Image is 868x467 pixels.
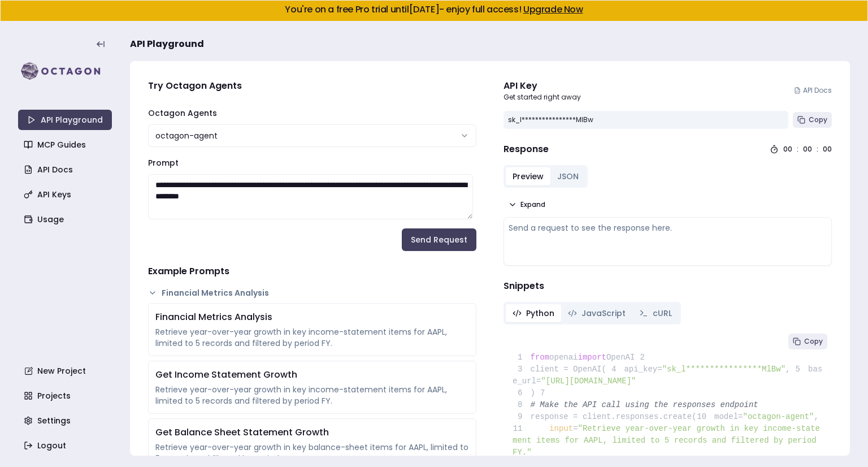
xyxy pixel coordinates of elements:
a: API Docs [794,86,832,95]
span: "Retrieve year-over-year growth in key income-statement items for AAPL, limited to 5 records and ... [513,424,821,457]
span: client = OpenAI( [513,365,606,374]
a: New Project [19,361,113,381]
span: Copy [804,337,823,346]
a: API Playground [18,110,112,130]
div: Financial Metrics Analysis [155,310,469,324]
h4: Snippets [504,279,832,293]
div: Retrieve year-over-year growth in key income-statement items for AAPL, limited to 5 records and f... [155,384,469,407]
a: Logout [19,435,113,456]
a: API Keys [19,184,113,205]
a: MCP Guides [19,135,113,155]
span: 6 [513,387,531,399]
span: "octagon-agent" [743,412,814,421]
span: , [785,365,790,374]
h4: Response [504,142,549,156]
div: : [817,145,818,154]
span: 1 [513,352,531,364]
button: Preview [506,167,550,185]
span: ) [513,388,535,397]
span: import [578,353,606,362]
span: 5 [790,364,808,375]
div: Retrieve year-over-year growth in key income-statement items for AAPL, limited to 5 records and f... [155,326,469,349]
span: Copy [809,115,827,124]
a: Projects [19,386,113,406]
button: Copy [793,112,832,128]
span: API Playground [130,37,204,51]
span: Python [526,308,554,319]
div: 00 [803,145,812,154]
span: # Make the API call using the responses endpoint [531,400,758,409]
div: Get Balance Sheet Statement Growth [155,426,469,439]
span: Expand [520,200,545,209]
span: 10 [697,411,715,423]
span: model= [714,412,743,421]
span: cURL [653,308,672,319]
span: OpenAI [606,353,635,362]
label: Prompt [148,157,179,168]
span: 4 [606,364,624,375]
a: Settings [19,410,113,431]
a: Usage [19,209,113,230]
img: logo-rect-yK7x_WSZ.svg [18,60,112,83]
span: 8 [513,399,531,411]
button: Send Request [402,228,476,251]
span: 9 [513,411,531,423]
a: Upgrade Now [523,3,583,16]
div: : [797,145,798,154]
span: input [549,424,573,433]
span: = [573,424,578,433]
div: Get Income Statement Growth [155,368,469,382]
span: 3 [513,364,531,375]
span: 7 [535,387,553,399]
span: JavaScript [581,308,626,319]
span: 11 [513,423,531,435]
label: Octagon Agents [148,107,217,119]
button: Financial Metrics Analysis [148,287,476,299]
div: 00 [783,145,792,154]
h4: Try Octagon Agents [148,79,476,93]
a: API Docs [19,159,113,180]
button: Expand [504,197,550,213]
button: Copy [788,334,827,349]
div: Send a request to see the response here. [509,222,827,233]
h4: Example Prompts [148,265,476,278]
span: response = client.responses.create( [513,412,697,421]
span: , [814,412,819,421]
h5: You're on a free Pro trial until [DATE] - enjoy full access! [10,5,858,14]
p: Get started right away [504,93,581,102]
span: from [531,353,550,362]
div: Retrieve year-over-year growth in key balance-sheet items for AAPL, limited to 5 records and filt... [155,442,469,464]
div: 00 [823,145,832,154]
div: API Key [504,79,581,93]
span: api_key= [624,365,662,374]
span: openai [549,353,578,362]
span: "[URL][DOMAIN_NAME]" [541,377,636,386]
span: 2 [635,352,653,364]
button: JSON [550,167,585,185]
